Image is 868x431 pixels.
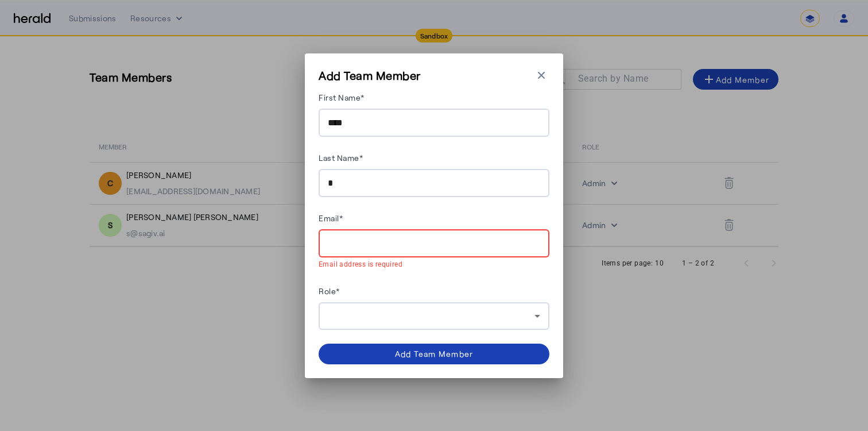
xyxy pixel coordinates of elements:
[319,93,365,102] label: First Name*
[319,153,363,163] label: Last Name*
[319,344,549,364] button: Add Team Member
[395,348,474,360] div: Add Team Member
[319,213,343,223] label: Email*
[319,257,549,270] mat-error: Email address is required
[319,286,340,296] label: Role*
[319,67,421,83] h3: Add Team Member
